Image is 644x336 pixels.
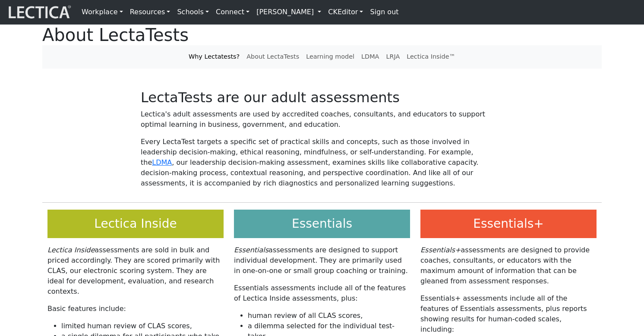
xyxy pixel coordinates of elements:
[174,3,212,21] a: Schools
[61,321,224,331] li: limited human review of CLAS scores,
[212,3,253,21] a: Connect
[47,246,95,254] i: Lectica Inside
[141,137,503,188] p: Every LectaTest targets a specific set of practical skills and concepts, such as those involved i...
[403,49,459,65] a: Lectica Inside™
[325,3,366,21] a: CKEditor
[234,245,410,276] p: assessments are designed to support individual development. They are primarily used in one-on-one...
[78,3,126,21] a: Workplace
[47,245,224,297] p: assessments are sold in bulk and priced accordingly. They are scored primarily with CLAS, our ele...
[126,3,174,21] a: Resources
[47,304,224,314] p: Basic features include:
[420,293,597,335] p: Essentials+ assessments include all of the features of Essentials assessments, plus reports showi...
[234,283,410,304] p: Essentials assessments include all of the features of Lectica Inside assessments, plus:
[303,49,358,65] a: Learning model
[420,246,461,254] i: Essentials+
[152,158,172,166] a: LDMA
[47,210,224,238] h3: Lectica Inside
[42,25,602,45] h1: About LectaTests
[234,210,410,238] h3: Essentials
[366,3,402,21] a: Sign out
[420,210,597,238] h3: Essentials+
[185,49,243,65] a: Why Lectatests?
[382,49,403,65] a: LRJA
[420,245,597,286] p: assessments are designed to provide coaches, consultants, or educators with the maximum amount of...
[234,246,268,254] i: Essentials
[253,3,325,21] a: [PERSON_NAME]
[243,49,303,65] a: About LectaTests
[358,49,382,65] a: LDMA
[6,4,71,20] img: lecticalive
[141,89,503,106] h2: LectaTests are our adult assessments
[248,311,410,321] li: human review of all CLAS scores,
[141,109,503,130] p: Lectica's adult assessments are used by accredited coaches, consultants, and educators to support...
